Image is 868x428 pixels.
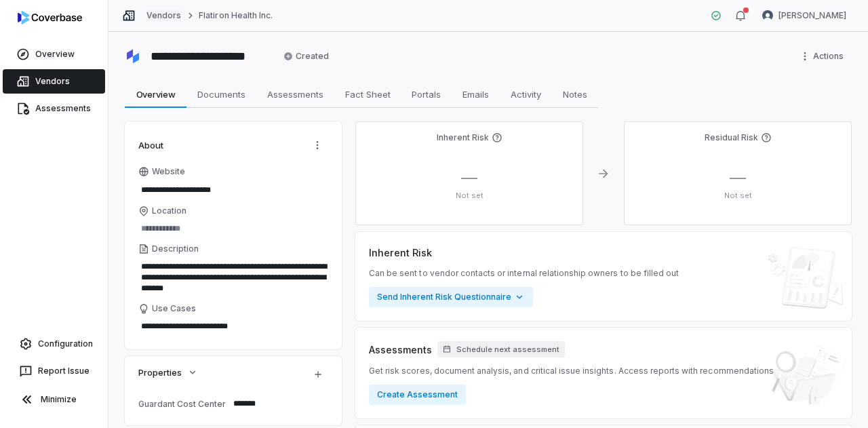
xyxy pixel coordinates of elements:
p: Not set [366,191,572,201]
span: Location [152,206,186,216]
span: Inherent Risk [369,246,432,260]
span: Activity [505,85,547,103]
span: [PERSON_NAME] [778,10,846,21]
button: Properties [134,360,202,385]
p: Not set [635,191,841,201]
button: Jesse Nord avatar[PERSON_NAME] [754,5,854,26]
span: Use Cases [152,303,196,314]
span: Overview [131,85,181,103]
a: Configuration [5,332,102,356]
button: More actions [795,46,852,66]
h4: Inherent Risk [437,132,489,143]
img: Jesse Nord avatar [762,10,773,21]
span: Emails [457,85,494,103]
span: — [461,168,477,187]
a: Vendors [146,10,181,21]
span: Properties [138,366,182,378]
button: Create Assessment [369,385,466,405]
img: logo-D7KZi-bG.svg [18,11,82,24]
a: Flatiron Health Inc. [199,10,273,21]
span: About [138,139,163,151]
textarea: Use Cases [138,317,328,336]
span: Portals [406,85,446,103]
input: Location [138,219,328,238]
span: Website [152,166,185,177]
input: Website [138,180,305,199]
span: — [730,168,746,187]
button: Report Issue [5,359,102,383]
div: Guardant Cost Center [138,399,228,409]
span: Documents [192,85,251,103]
a: Assessments [3,96,105,121]
a: Vendors [3,69,105,94]
a: Overview [3,42,105,66]
span: Notes [557,85,593,103]
button: Minimize [5,386,102,413]
textarea: Description [138,257,328,298]
span: Assessments [262,85,329,103]
span: Fact Sheet [340,85,396,103]
span: Schedule next assessment [456,345,559,355]
span: Get risk scores, document analysis, and critical issue insights. Access reports with recommendations [369,366,774,376]
span: Description [152,244,199,254]
button: Send Inherent Risk Questionnaire [369,287,533,307]
span: Can be sent to vendor contacts or internal relationship owners to be filled out [369,268,679,279]
button: Actions [307,135,328,155]
span: Assessments [369,343,432,357]
h4: Residual Risk [705,132,758,143]
span: Created [283,51,329,62]
button: Schedule next assessment [437,341,565,357]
